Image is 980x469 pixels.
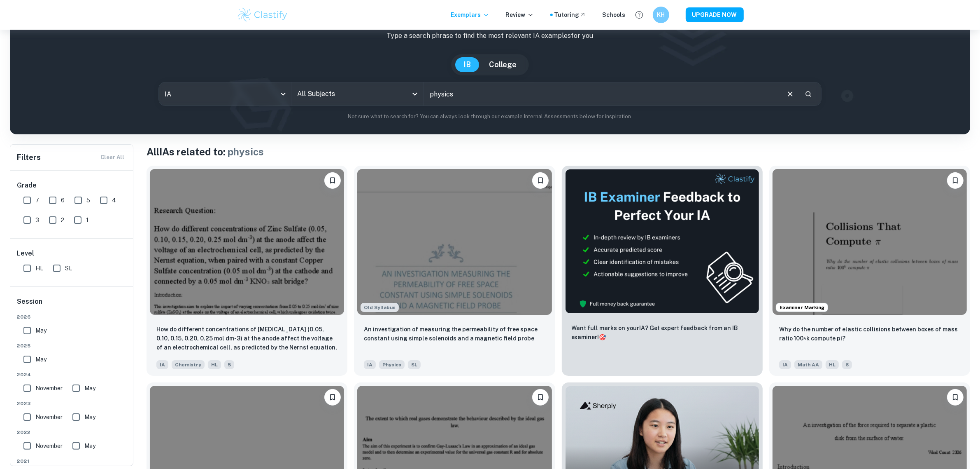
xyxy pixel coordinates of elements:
a: ThumbnailWant full marks on yourIA? Get expert feedback from an IB examiner! [562,166,763,376]
span: 5 [224,360,234,369]
span: Chemistry [172,360,205,369]
span: 🎯 [599,334,606,340]
p: Not sure what to search for? You can always look through our example Internal Assessments below f... [16,113,964,121]
button: College [481,57,525,72]
span: 1 [86,216,88,225]
span: IA [779,360,791,369]
span: HL [826,360,839,369]
span: November [35,384,63,393]
span: HL [208,360,221,369]
button: Bookmark [947,172,964,189]
h6: Filters [17,152,41,163]
span: 5 [86,196,90,205]
p: Exemplars [451,10,489,19]
h6: Session [17,297,127,313]
span: Old Syllabus [361,303,399,312]
span: 7 [35,196,39,205]
a: Tutoring [554,10,586,19]
span: 2 [61,216,64,225]
p: Why do the number of elastic collisions between boxes of mass ratio 100^k compute pi? [779,325,960,343]
span: IA [364,360,376,369]
span: Physics [379,360,405,369]
button: Bookmark [532,389,549,406]
a: Examiner MarkingBookmarkWhy do the number of elastic collisions between boxes of mass ratio 100^k... [769,166,970,376]
span: May [84,441,95,450]
button: Bookmark [947,389,964,406]
button: Clear [782,86,798,102]
span: SL [408,360,421,369]
span: Math AA [794,360,822,369]
span: 6 [61,196,65,205]
h1: All IAs related to: [147,144,970,159]
button: KH [653,7,669,23]
span: 2023 [17,400,127,407]
button: Open [409,88,421,100]
a: BookmarkHow do different concentrations of Zinc Sulfate (0.05, 0.10, 0.15, 0.20, 0.25 mol dm-3) a... [147,166,347,376]
span: November [35,441,63,450]
p: Review [506,10,534,19]
button: Help and Feedback [632,8,646,22]
span: November [35,413,63,422]
span: 2022 [17,429,127,436]
span: 3 [35,216,39,225]
span: 4 [112,196,116,205]
span: May [35,326,47,335]
a: Starting from the May 2025 session, the Physics IA requirements have changed. It's OK to refer to... [354,166,555,376]
span: 2026 [17,313,127,321]
span: HL [35,264,43,273]
h6: KH [656,10,666,19]
span: 6 [842,360,852,369]
p: Type a search phrase to find the most relevant IA examples for you [16,31,964,41]
a: Schools [603,10,626,19]
img: Clastify logo [237,7,289,23]
p: How do different concentrations of Zinc Sulfate (0.05, 0.10, 0.15, 0.20, 0.25 mol dm-3) at the an... [156,325,338,353]
button: Bookmark [324,172,341,189]
span: IA [156,360,168,369]
img: Physics IA example thumbnail: An investigation of measuring the permea [357,169,552,315]
img: Chemistry IA example thumbnail: How do different concentrations of Zinc [150,169,344,315]
button: Search [801,87,815,101]
span: 2025 [17,342,127,349]
span: 2021 [17,457,127,465]
div: IA [159,82,291,106]
button: UPGRADE NOW [686,7,744,22]
div: Starting from the May 2025 session, the Physics IA requirements have changed. It's OK to refer to... [361,303,399,312]
span: 2024 [17,371,127,378]
h6: Level [17,249,127,258]
input: E.g. player arrangements, enthalpy of combustion, analysis of a big city... [424,82,779,106]
button: Bookmark [324,389,341,406]
p: Want full marks on your IA ? Get expert feedback from an IB examiner! [572,324,753,342]
h6: Grade [17,181,127,190]
span: May [84,413,95,422]
span: physics [228,146,264,157]
img: Thumbnail [565,169,759,314]
button: Bookmark [532,172,549,189]
span: SL [65,264,72,273]
img: Math AA IA example thumbnail: Why do the number of elastic collisions [773,169,967,315]
button: IB [455,57,479,72]
span: May [35,355,47,364]
p: An investigation of measuring the permeability of free space constant using simple solenoids and ... [364,325,545,343]
span: Examiner Marking [776,304,828,311]
span: May [84,384,95,393]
